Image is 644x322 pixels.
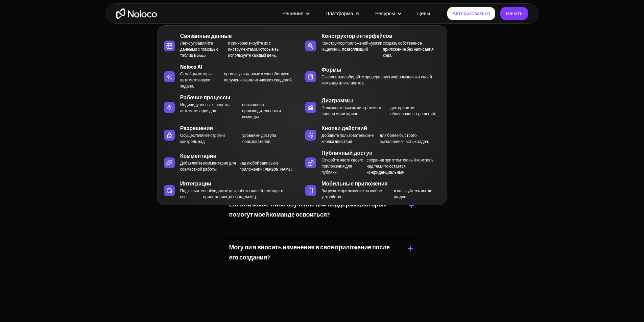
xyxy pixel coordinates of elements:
[408,194,414,217] font: +
[229,199,387,220] font: Есть ли какое-либо обучение или поддержка, которые помогут моей команде освоиться?
[161,61,302,91] a: Noloco AIСтолбцы, которые автоматизируют задачи,организуют данные и способствуют получению аналит...
[321,187,382,201] font: Загрузите приложение на любое устройство
[229,242,390,263] font: Могу ли я вносить изменения в свое приложение после его создания?
[375,9,395,18] font: Ресурсы
[326,9,353,18] font: Платформа
[274,9,317,18] div: Решения
[321,73,344,81] font: С легкостью
[282,9,304,18] font: Решения
[180,70,214,90] font: Столбцы, которые автоматизируют задачи,
[321,96,353,106] font: Диаграммы
[321,179,388,189] font: Мобильные приложения
[180,62,202,72] font: Noloco AI
[321,123,367,133] font: Кнопки действий
[417,9,430,18] font: Цены
[180,187,203,201] font: Подключите все
[180,159,236,173] font: Добавляйте комментарии для совместной работы
[180,101,231,115] font: Индивидуальные средства автоматизации для
[302,92,443,121] a: ДиаграммыПользовательские диаграммы и панели мониторингадля принятия обоснованных решений.
[321,31,392,41] font: Конструктор интерфейсов
[180,40,219,59] font: Легко управляйте данными с помощью таблиц Noloco
[180,132,225,145] font: Осуществляйте строгий контроль над
[447,7,496,20] a: Авторизоваться
[302,31,443,60] a: Конструктор интерфейсовКонструктор приложений «укажи и щелкни», позволяющийсоздать собственное пр...
[302,148,443,177] a: Публичный доступОткройте части своего приложения для публики,сохранив при этом полный контроль на...
[390,104,436,118] font: для принятия обоснованных решений.
[161,123,302,146] a: РазрешенияОсуществляйте строгий контроль надуровнями доступа пользователей.
[321,73,432,87] font: собирайте проверенную информацию от своей команды или клиентов.
[394,187,432,201] font: и пользуйтесь им где угодно.
[180,31,232,41] font: Связанные данные
[321,156,363,176] font: Откройте части своего приложения для публики,
[161,148,302,177] a: КомментарииДобавляйте комментарии для совместной работынад любой записью в приложении [PERSON_NAME].
[321,40,382,53] font: Конструктор приложений «укажи и щелкни», позволяющий
[367,9,409,18] div: Ресурсы
[161,178,302,201] a: ИнтеграцииПодключите всенеобходимое для работы вашей команды к приложению [PERSON_NAME].
[180,179,212,189] font: Интеграции
[116,8,157,19] a: дом
[321,148,373,158] font: Публичный доступ
[242,101,281,121] font: повышения производительности команды.
[366,156,433,176] font: сохранив при этом полный контроль над тем, что остается конфиденциальным.
[242,132,276,145] font: уровнями доступа пользователей.
[321,104,381,118] font: Пользовательские диаграммы и панели мониторинга
[161,31,302,60] a: Связанные данныеЛегко управляйте данными с помощью таблиц Nolocoи синхронизируйте их с инструмент...
[180,151,217,161] font: Комментарии
[180,123,213,133] font: Разрешения
[161,92,302,121] a: Рабочие процессыИндивидуальные средства автоматизации дляповышения производительности команды.
[302,178,443,201] a: Мобильные приложенияЗагрузите приложение на любое устройствои пользуйтесь им где угодно.
[239,159,292,173] font: над любой записью в приложении [PERSON_NAME].
[506,9,522,18] font: Начать
[302,123,443,146] a: Кнопки действийДобавьте пользовательские кнопки действийдля более быстрого выполнения частых задач.
[180,93,231,103] font: Рабочие процессы
[409,9,439,18] a: Цены
[500,7,528,20] a: Начать
[203,187,283,201] font: необходимое для работы вашей команды к приложению [PERSON_NAME].
[321,132,374,145] font: Добавьте пользовательские кнопки действий
[383,40,434,59] font: создать собственное приложение без написания кода.
[380,132,429,145] font: для более быстрого выполнения частых задач.
[302,61,443,91] a: ФормыС легкостьюсобирайте проверенную информацию от своей команды или клиентов.
[157,16,447,205] nav: Платформа
[228,40,280,59] font: и синхронизируйте их с инструментами, которые вы используете каждый день.
[317,9,367,18] div: Платформа
[224,70,292,84] font: организуют данные и способствуют получению аналитических сведений.
[321,65,341,75] font: Формы
[407,237,413,259] font: +
[453,9,490,18] font: Авторизоваться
